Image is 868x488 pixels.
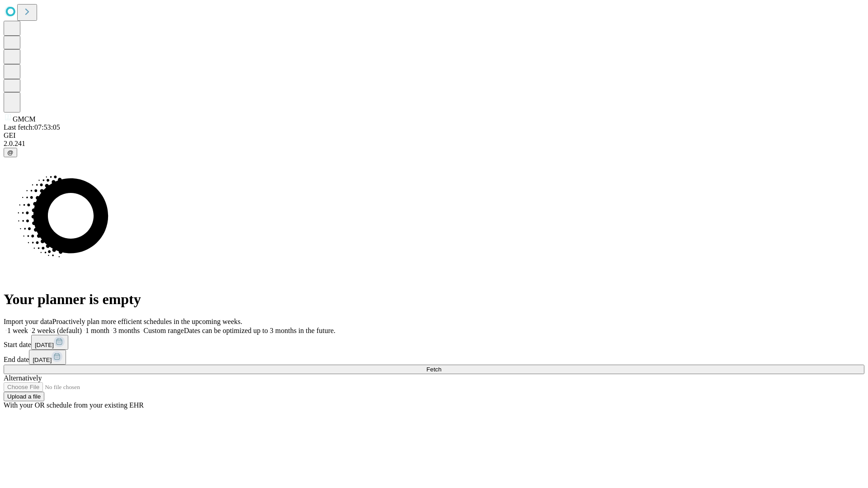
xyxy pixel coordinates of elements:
[33,357,52,363] span: [DATE]
[4,335,864,350] div: Start date
[4,140,864,148] div: 2.0.241
[4,401,144,409] span: With your OR schedule from your existing EHR
[4,123,60,131] span: Last fetch: 07:53:05
[113,327,140,334] span: 3 months
[4,318,52,325] span: Import your data
[4,350,864,365] div: End date
[4,131,864,140] div: GEI
[7,149,14,156] span: @
[184,327,335,334] span: Dates can be optimized up to 3 months in the future.
[4,291,864,308] h1: Your planner is empty
[4,365,864,374] button: Fetch
[143,327,184,334] span: Custom range
[4,392,44,401] button: Upload a file
[13,115,36,123] span: GMCM
[426,366,441,373] span: Fetch
[4,374,42,382] span: Alternatively
[35,342,54,348] span: [DATE]
[29,350,66,365] button: [DATE]
[52,318,242,325] span: Proactively plan more efficient schedules in the upcoming weeks.
[4,148,17,157] button: @
[31,335,68,350] button: [DATE]
[85,327,109,334] span: 1 month
[32,327,82,334] span: 2 weeks (default)
[7,327,28,334] span: 1 week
